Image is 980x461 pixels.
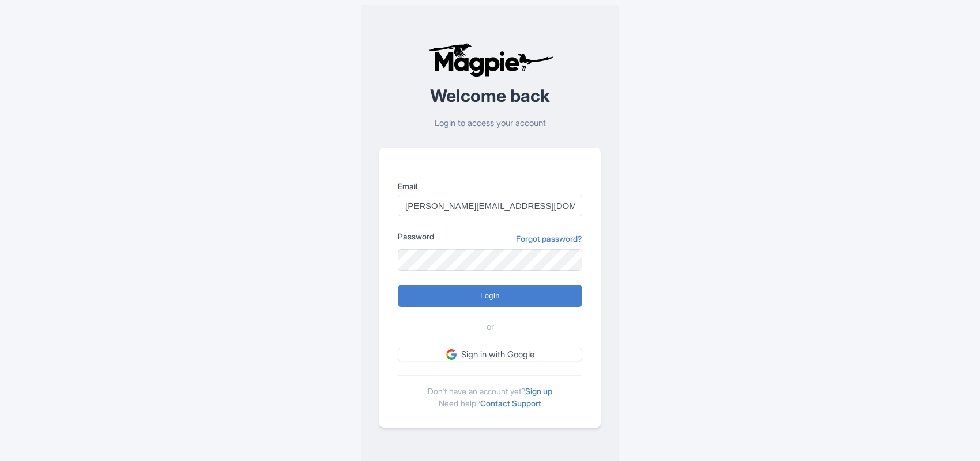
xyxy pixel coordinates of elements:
img: google.svg [446,349,457,360]
label: Email [398,180,582,192]
a: Sign up [525,386,552,396]
img: logo-ab69f6fb50320c5b225c76a69d11143b.png [425,43,555,77]
span: or [487,321,494,334]
a: Contact Support [480,398,541,408]
a: Forgot password? [516,233,582,245]
div: Don't have an account yet? Need help? [398,375,582,409]
label: Password [398,230,434,242]
input: you@example.com [398,195,582,216]
p: Login to access your account [379,117,601,130]
a: Sign in with Google [398,348,582,362]
input: Login [398,285,582,307]
h2: Welcome back [379,86,601,105]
